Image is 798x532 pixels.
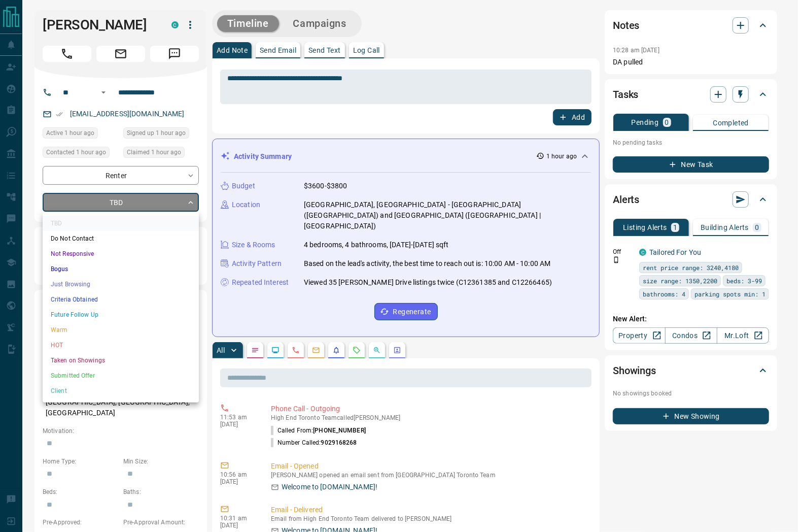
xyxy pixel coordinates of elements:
[43,231,199,246] li: Do Not Contact
[43,246,199,261] li: Not Responsive
[43,261,199,277] li: Bogus
[43,322,199,338] li: Warm
[43,277,199,292] li: Just Browsing
[43,338,199,353] li: HOT
[43,292,199,307] li: Criteria Obtained
[43,368,199,383] li: Submitted Offer
[43,353,199,368] li: Taken on Showings
[43,307,199,322] li: Future Follow Up
[43,383,199,398] li: Client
